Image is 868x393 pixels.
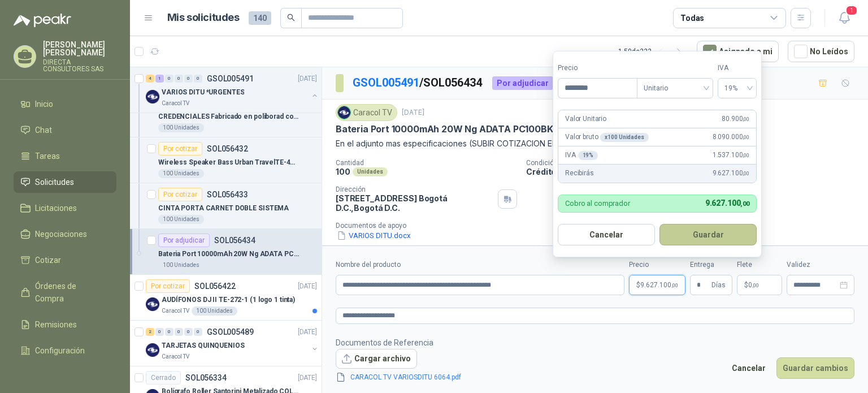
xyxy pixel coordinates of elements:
p: SOL056422 [194,282,236,290]
a: GSOL005491 [353,76,419,89]
p: AUDÍFONOS DJ II TE-272-1 (1 logo 1 tinta) [162,295,295,305]
span: 0 [748,282,759,288]
p: VARIOS DITU *URGENTES [162,87,244,98]
button: Cargar archivo [336,349,417,369]
span: Inicio [35,98,53,110]
div: 0 [155,328,164,336]
p: 100 [336,167,350,176]
p: Recibirás [565,168,594,179]
div: 0 [194,75,202,83]
a: Configuración [14,340,116,361]
span: ,00 [740,200,749,208]
img: Company Logo [146,297,159,311]
button: No Leídos [788,41,854,62]
button: VARIOS DITU.docx [336,230,412,241]
p: Caracol TV [162,99,189,108]
label: Precio [629,260,685,270]
div: 0 [184,75,193,83]
p: [DATE] [298,281,317,292]
p: GSOL005491 [207,75,254,83]
p: / SOL056434 [353,74,483,92]
p: Bateria Port 10000mAh 20W Ng ADATA PC100BKCarga [336,123,580,135]
span: 140 [249,11,271,25]
div: 0 [175,328,183,336]
div: 100 Unidades [158,123,204,132]
button: Asignado a mi [697,41,779,62]
button: Guardar cambios [776,357,854,379]
p: $ 0,00 [737,275,782,295]
p: SOL056432 [207,145,248,153]
p: [DATE] [402,107,424,118]
img: Company Logo [338,106,350,119]
p: [STREET_ADDRESS] Bogotá D.C. , Bogotá D.C. [336,193,493,213]
a: Chat [14,119,116,141]
a: Licitaciones [14,197,116,219]
span: Órdenes de Compra [35,280,106,305]
div: Unidades [353,167,388,176]
span: $ [744,282,748,288]
p: Caracol TV [162,306,189,316]
div: 4 [146,75,154,83]
h1: Mis solicitudes [167,10,240,26]
span: Negociaciones [35,228,87,240]
a: Remisiones [14,314,116,335]
p: Valor Unitario [565,114,606,124]
span: 1.537.100 [713,150,749,161]
p: $9.627.100,00 [629,275,685,295]
p: SOL056433 [207,191,248,198]
div: 1 [155,75,164,83]
div: 100 Unidades [158,261,204,270]
button: Cancelar [558,224,655,245]
a: 4 1 0 0 0 0 GSOL005491[DATE] Company LogoVARIOS DITU *URGENTESCaracol TV [146,72,319,108]
span: 9.627.100 [705,198,749,208]
div: Por adjudicar [158,234,210,247]
a: CARACOL TV VARIOSDITU 6064.pdf [346,372,466,383]
p: TARJETAS QUINQUENIOS [162,340,245,351]
a: Cotizar [14,249,116,271]
span: ,00 [743,170,749,176]
span: 1 [845,5,858,16]
div: 100 Unidades [158,215,204,224]
div: 2 [146,328,154,336]
button: 1 [834,8,854,28]
div: Caracol TV [336,104,397,121]
p: Condición de pago [526,159,863,167]
img: Company Logo [146,90,159,103]
span: ,00 [743,152,749,158]
div: Por cotizar [158,142,202,156]
p: Caracol TV [162,352,189,361]
label: Nombre del producto [336,260,624,270]
span: ,00 [752,282,759,288]
div: 0 [184,328,193,336]
p: [PERSON_NAME] [PERSON_NAME] [43,41,116,57]
a: Por adjudicarSOL056434Bateria Port 10000mAh 20W Ng ADATA PC100BKCarga100 Unidades [130,229,322,275]
div: 100 Unidades [158,169,204,178]
p: [DATE] [298,327,317,338]
a: Tareas [14,145,116,167]
span: 80.900 [722,114,749,124]
p: Dirección [336,185,493,193]
span: Configuración [35,344,85,357]
p: CREDENCIALES Fabricado en poliborad con impresión digital a full color [158,111,299,122]
div: 0 [194,328,202,336]
a: 2 0 0 0 0 0 GSOL005489[DATE] Company LogoTARJETAS QUINQUENIOSCaracol TV [146,325,319,361]
button: Guardar [659,224,757,245]
p: Bateria Port 10000mAh 20W Ng ADATA PC100BKCarga [158,249,299,260]
div: Por adjudicar [492,76,553,90]
div: Todas [680,12,704,24]
span: search [287,14,295,21]
a: Por cotizarSOL056422[DATE] Company LogoAUDÍFONOS DJ II TE-272-1 (1 logo 1 tinta)Caracol TV100 Uni... [130,275,322,321]
img: Logo peakr [14,14,71,27]
div: x 100 Unidades [600,133,648,142]
div: 0 [165,328,173,336]
div: 1 - 50 de 222 [618,42,688,61]
span: Chat [35,124,52,136]
div: 100 Unidades [192,306,237,316]
div: 0 [175,75,183,83]
span: Tareas [35,150,60,162]
p: Valor bruto [565,132,649,142]
p: Cobro al comprador [565,200,630,207]
span: Unitario [644,80,706,97]
a: Órdenes de Compra [14,275,116,309]
p: [DATE] [298,373,317,383]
